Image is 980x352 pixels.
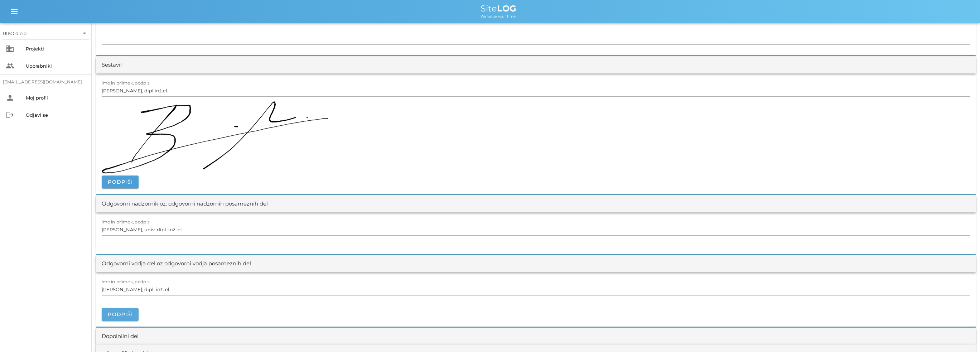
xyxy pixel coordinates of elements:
[10,7,19,16] i: menu
[497,3,516,14] b: LOG
[102,220,150,225] label: ime in priimek, podpis
[102,279,150,285] label: ime in priimek, podpis
[26,46,86,52] div: Projekti
[26,95,86,101] div: Moj profil
[102,81,150,86] label: ime in priimek, podpis
[102,175,139,188] button: Podpiši
[26,112,86,118] div: Odjavi se
[3,28,89,39] div: RIKO d.o.o.
[107,179,133,185] span: Podpiši
[6,44,14,53] i: business
[26,63,86,69] div: Uporabniki
[102,260,251,268] div: Odgovorni vodja del oz odgovorni vodja posameznih del
[102,332,139,341] div: Dopolnilni del
[102,61,122,69] div: Sestavil
[481,14,516,19] span: We value your time.
[80,29,89,38] i: arrow_drop_down
[3,30,28,37] div: RIKO d.o.o.
[6,62,14,70] i: people
[102,101,328,173] img: p9EBfWoxdtRskXRk9Zy83VRMwARMwARMwARMwgeYQ+H+QNKXMNUynWQAAAABJRU5ErkJggg==
[944,318,980,352] div: Pripomoček za klepet
[6,93,14,102] i: person
[944,318,980,352] iframe: Chat Widget
[102,308,139,321] button: Podpiši
[481,3,516,14] span: Site
[6,111,14,119] i: logout
[102,200,268,208] div: Odgovorni nadzornik oz. odgovorni nadzornih posameznih del
[107,311,133,318] span: Podpiši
